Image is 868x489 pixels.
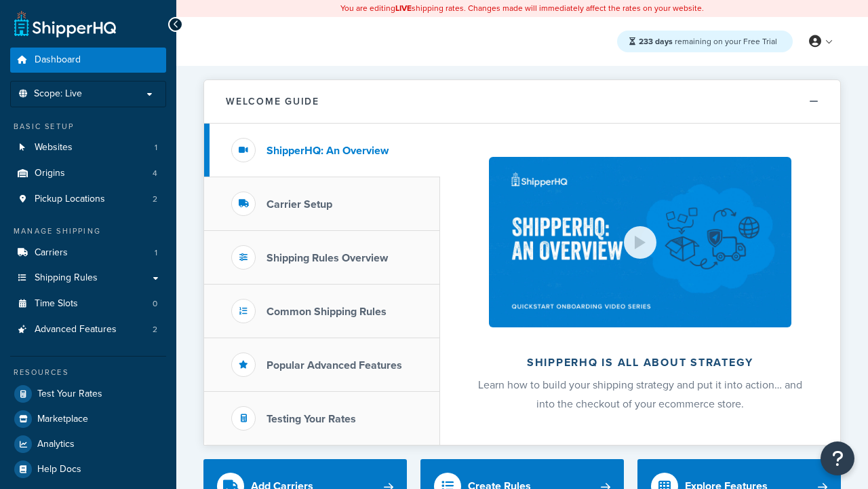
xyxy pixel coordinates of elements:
[37,464,81,475] span: Help Docs
[639,35,673,48] strong: 233 days
[153,168,157,179] span: 4
[35,194,105,205] span: Pickup Locations
[10,291,166,316] a: Time Slots0
[10,225,166,237] div: Manage Shipping
[476,357,804,369] h2: ShipperHQ is all about strategy
[35,142,73,153] span: Websites
[10,187,166,212] a: Pickup Locations2
[267,198,332,211] h3: Carrier Setup
[10,135,166,160] li: Websites
[267,252,388,264] h3: Shipping Rules Overview
[37,439,75,450] span: Analytics
[10,317,166,342] li: Advanced Features
[267,359,402,372] h3: Popular Advanced Features
[267,413,356,425] h3: Testing Your Rates
[10,187,166,212] li: Pickup Locations
[10,291,166,316] li: Time Slots
[226,96,319,107] h2: Welcome Guide
[10,240,166,266] li: Carriers
[35,324,117,336] span: Advanced Features
[267,306,387,318] h3: Common Shipping Rules
[153,298,157,310] span: 0
[10,121,166,132] div: Basic Setup
[10,161,166,186] a: Origins4
[155,142,157,153] span: 1
[821,441,854,475] button: Open Resource Center
[10,135,166,160] a: Websites1
[10,457,166,482] a: Help Docs
[204,80,840,124] button: Welcome Guide
[34,88,82,100] span: Scope: Live
[10,161,166,186] li: Origins
[155,247,157,259] span: 1
[639,35,777,48] span: remaining on your Free Trial
[10,432,166,456] a: Analytics
[10,367,166,378] div: Resources
[35,168,65,179] span: Origins
[395,2,412,14] b: LIVE
[10,382,166,406] a: Test Your Rates
[35,54,81,66] span: Dashboard
[267,145,389,157] h3: ShipperHQ: An Overview
[10,240,166,266] a: Carriers1
[10,317,166,342] a: Advanced Features2
[35,272,98,284] span: Shipping Rules
[37,388,102,400] span: Test Your Rates
[153,324,157,336] span: 2
[35,247,68,259] span: Carriers
[10,407,166,431] a: Marketplace
[35,298,78,310] span: Time Slots
[10,266,166,291] a: Shipping Rules
[10,48,166,73] a: Dashboard
[478,377,802,412] span: Learn how to build your shipping strategy and put it into action… and into the checkout of your e...
[37,414,88,425] span: Marketplace
[153,194,157,205] span: 2
[489,157,791,327] img: ShipperHQ is all about strategy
